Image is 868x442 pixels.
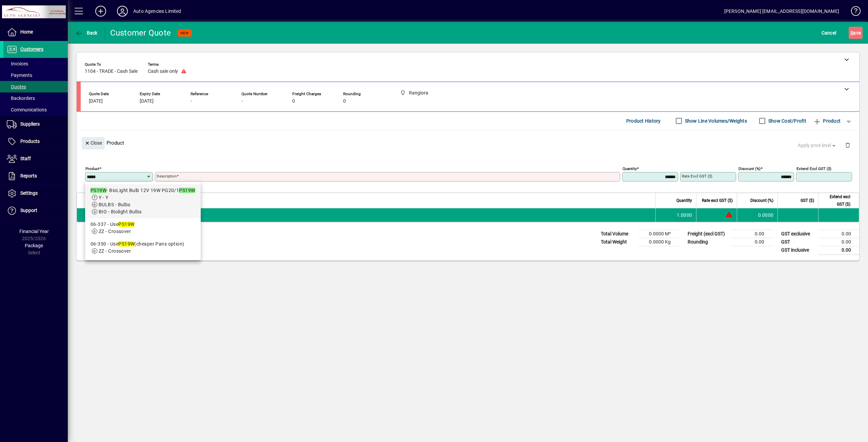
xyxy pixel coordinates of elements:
app-page-header-button: Close [80,140,106,146]
span: Close [84,138,102,149]
span: Settings [20,190,38,196]
span: BULBS - Bulbs [99,202,131,207]
div: Customer Quote [110,27,171,38]
a: Communications [3,104,68,115]
span: Reports [20,173,37,178]
mat-label: Rate excl GST ($) [682,174,712,178]
em: PS19W [179,188,195,193]
span: - [241,99,243,104]
a: Support [3,202,68,219]
span: Y - Y [99,195,108,200]
app-page-header-button: Delete [840,142,856,148]
mat-option: PS19W - BioLight Bulb 12V 19W PG20/1 PS19W [85,184,201,218]
a: Reports [3,168,68,185]
span: - [191,99,192,104]
button: Close [82,137,105,149]
span: Quantity [676,197,692,204]
a: Invoices [3,58,68,69]
span: Back [75,30,98,36]
span: Discount (%) [750,197,773,204]
span: Cash sale only [148,69,178,74]
button: Profile [112,5,133,17]
span: Package [25,243,43,248]
span: Backorders [7,96,35,101]
label: Show Cost/Profit [767,118,806,124]
button: Back [73,27,99,39]
label: Show Line Volumes/Weights [684,118,747,124]
mat-label: Product [85,166,99,171]
em: PS19W [118,241,134,247]
span: 0 [292,99,295,104]
span: S [850,30,853,36]
td: Rounding [684,238,732,246]
td: GST [778,238,818,246]
a: Suppliers [3,116,68,133]
div: 06-337 - Use [91,221,195,228]
mat-label: Quantity [623,166,637,171]
button: Add [90,5,112,17]
span: Apply price level [798,142,837,149]
div: - BioLight Bulb 12V 19W PG20/1 [91,187,195,194]
span: Rate excl GST ($) [702,197,733,204]
span: NEW [180,31,189,35]
em: PS19W [118,222,134,227]
td: 0.0000 [737,208,777,222]
mat-option: 06-350 - Use PS19W (cheaper Pans option) [85,238,201,257]
span: Product History [626,115,661,126]
td: Total Weight [597,238,638,246]
a: Staff [3,150,68,167]
span: Support [20,208,37,213]
button: Save [849,27,863,39]
td: 0.0000 Kg [638,238,679,246]
span: ZZ - Crossover [99,229,131,234]
button: Apply price level [795,139,840,151]
td: 0.00 [732,238,772,246]
mat-label: Extend excl GST ($) [796,166,831,171]
span: Invoices [7,61,28,66]
span: Extend excl GST ($) [823,193,850,208]
mat-label: Discount (%) [738,166,761,171]
a: Knowledge Base [846,1,860,23]
span: BIO - Biolight Bulbs [99,209,142,214]
span: ZZ - Crossover [99,248,131,254]
td: 0.00 [818,246,859,254]
td: GST inclusive [778,246,818,254]
div: Product [77,130,859,155]
a: Home [3,24,68,41]
span: GST ($) [801,197,814,204]
span: Products [20,139,40,144]
td: 0.00 [818,230,859,238]
mat-option: 06-337 - Use PS19W [85,218,201,238]
td: GST exclusive [778,230,818,238]
td: 0.00 [732,230,772,238]
span: Home [20,29,33,35]
a: Quotes [3,81,68,92]
span: [DATE] [89,99,103,104]
span: Customers [20,46,43,52]
td: Freight (excl GST) [684,230,732,238]
span: [DATE] [140,99,154,104]
span: Payments [7,72,32,78]
td: 0.00 [818,238,859,246]
span: Cancel [822,27,836,38]
div: Auto Agencies Limited [133,6,181,17]
a: Products [3,133,68,150]
div: [PERSON_NAME] [EMAIL_ADDRESS][DOMAIN_NAME] [724,6,839,17]
div: 06-350 - Use (cheaper Pans option) [91,240,195,248]
span: 1104 - TRADE - Cash Sale [85,69,138,74]
a: Settings [3,185,68,202]
td: 0.0000 M³ [638,230,679,238]
span: Quotes [7,84,26,89]
span: ave [850,27,861,38]
button: Cancel [820,27,838,39]
em: PS19W [91,188,106,193]
mat-label: Description [157,174,177,178]
span: Suppliers [20,121,40,127]
a: Backorders [3,92,68,104]
span: Financial Year [19,229,49,234]
span: Staff [20,156,31,161]
span: 1.0000 [677,212,692,218]
span: 0 [343,99,346,104]
a: Payments [3,69,68,81]
button: Delete [840,137,856,153]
